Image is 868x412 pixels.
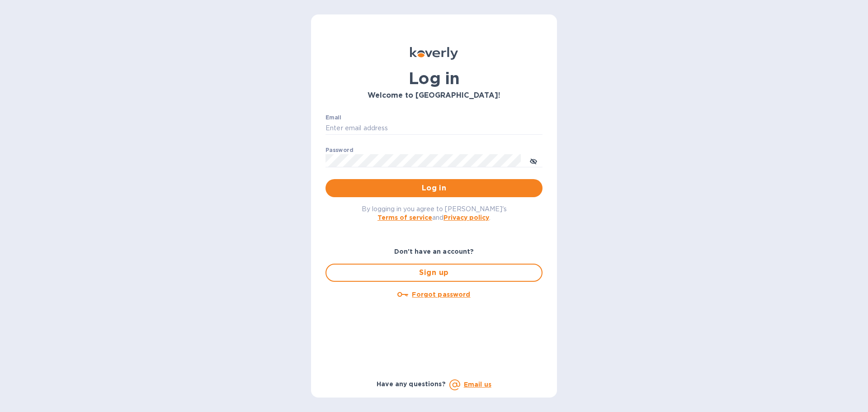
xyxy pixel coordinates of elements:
[362,205,507,221] span: By logging in you agree to [PERSON_NAME]'s and .
[325,122,542,135] input: Enter email address
[377,380,446,388] b: Have any questions?
[394,248,474,255] b: Don't have an account?
[464,381,491,388] a: Email us
[333,183,535,194] span: Log in
[325,115,341,120] label: Email
[325,264,542,282] button: Sign up
[412,291,470,298] u: Forgot password
[524,152,542,170] button: toggle password visibility
[410,47,458,60] img: Koverly
[443,214,489,221] a: Privacy policy
[325,69,542,88] h1: Log in
[377,214,432,221] a: Terms of service
[325,147,353,153] label: Password
[325,91,542,100] h3: Welcome to [GEOGRAPHIC_DATA]!
[334,267,534,278] span: Sign up
[325,179,542,197] button: Log in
